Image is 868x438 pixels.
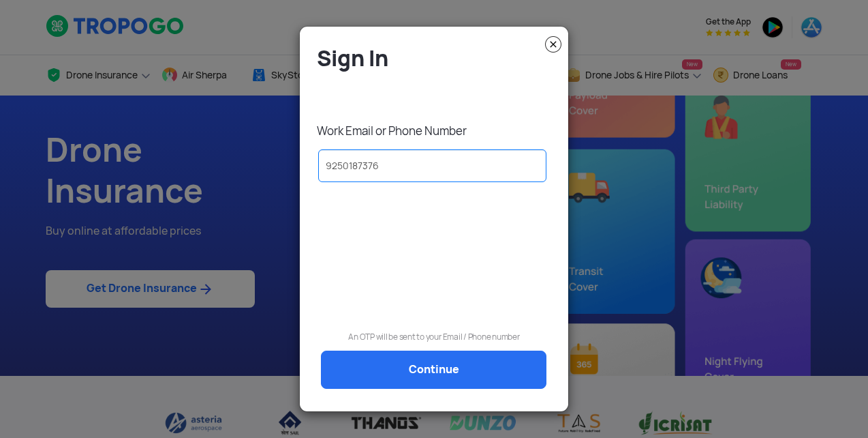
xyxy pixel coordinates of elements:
p: Work Email or Phone Number [317,123,558,138]
p: An OTP will be sent to your Email / Phone number [310,330,558,344]
img: close [545,36,561,53]
a: Continue [321,351,546,389]
input: Your Email Id / Phone Number [318,149,546,182]
h4: Sign In [317,44,558,72]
